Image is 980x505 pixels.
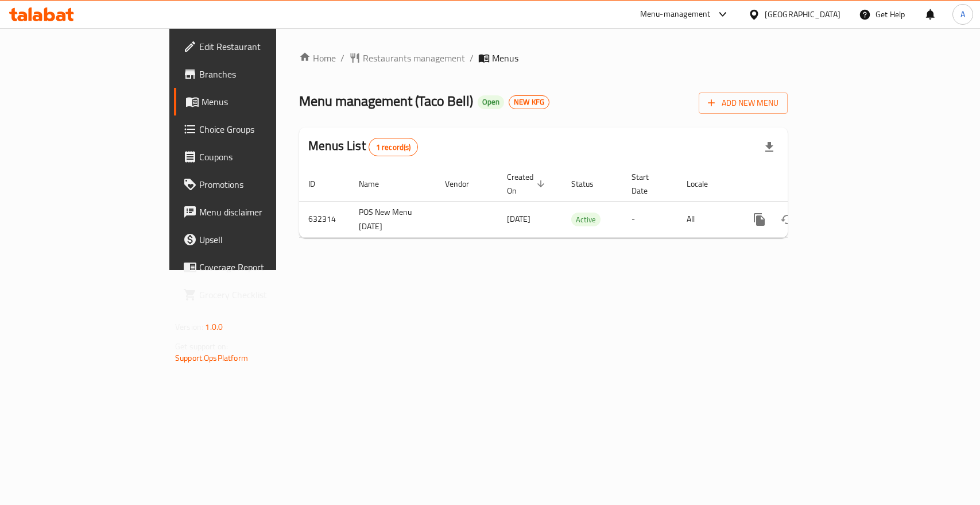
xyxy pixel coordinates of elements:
[359,177,394,191] span: Name
[175,319,203,334] span: Version:
[632,170,664,198] span: Start Date
[470,51,474,65] li: /
[199,288,324,302] span: Grocery Checklist
[369,142,418,153] span: 1 record(s)
[509,97,549,107] span: NEW KFG
[174,226,333,253] a: Upsell
[199,233,324,246] span: Upsell
[571,213,601,226] span: Active
[369,138,419,156] div: Total records count
[174,33,333,60] a: Edit Restaurant
[299,88,473,114] span: Menu management ( Taco Bell )
[174,88,333,115] a: Menus
[349,51,465,65] a: Restaurants management
[199,205,324,219] span: Menu disclaimer
[640,7,711,21] div: Menu-management
[175,350,248,365] a: Support.OpsPlatform
[687,177,723,191] span: Locale
[445,177,484,191] span: Vendor
[299,167,865,238] table: enhanced table
[756,133,783,161] div: Export file
[199,260,324,274] span: Coverage Report
[699,92,788,114] button: Add New Menu
[199,122,324,136] span: Choice Groups
[571,177,609,191] span: Status
[960,8,965,21] span: A
[478,95,504,109] div: Open
[202,95,324,109] span: Menus
[765,8,840,21] div: [GEOGRAPHIC_DATA]
[773,206,801,233] button: Change Status
[507,170,548,198] span: Created On
[205,319,223,334] span: 1.0.0
[492,51,518,65] span: Menus
[174,198,333,226] a: Menu disclaimer
[737,167,865,202] th: Actions
[199,40,324,53] span: Edit Restaurant
[174,143,333,171] a: Coupons
[308,177,330,191] span: ID
[478,97,504,107] span: Open
[308,137,418,156] h2: Menus List
[174,60,333,88] a: Branches
[571,213,601,226] div: Active
[199,178,324,191] span: Promotions
[199,67,324,81] span: Branches
[174,115,333,143] a: Choice Groups
[340,51,344,65] li: /
[363,51,465,65] span: Restaurants management
[174,281,333,309] a: Grocery Checklist
[199,150,324,164] span: Coupons
[746,206,773,233] button: more
[622,201,677,237] td: -
[175,339,228,354] span: Get support on:
[677,201,737,237] td: All
[174,253,333,281] a: Coverage Report
[507,211,530,226] span: [DATE]
[350,201,436,237] td: POS New Menu [DATE]
[708,96,778,110] span: Add New Menu
[174,171,333,198] a: Promotions
[299,51,788,65] nav: breadcrumb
